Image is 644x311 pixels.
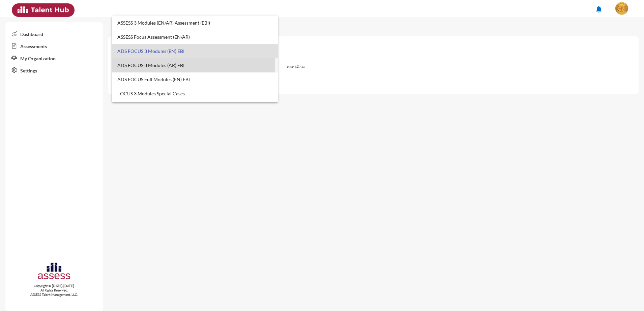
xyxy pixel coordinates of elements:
[117,16,273,30] span: ASSESS 3 Modules (EN/AR) Assessment (EBI)
[117,44,273,58] span: ADS FOCUS 3 Modules (EN) EBI
[117,58,273,72] span: ADS FOCUS 3 Modules (AR) EBI
[117,30,273,44] span: ASSESS Focus Assessment (EN/AR)
[117,101,273,115] span: ADS FOCUS Full Modules (AR) EBI
[117,87,273,101] span: FOCUS 3 Modules Special Cases
[117,72,273,87] span: ADS FOCUS Full Modules (EN) EBI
